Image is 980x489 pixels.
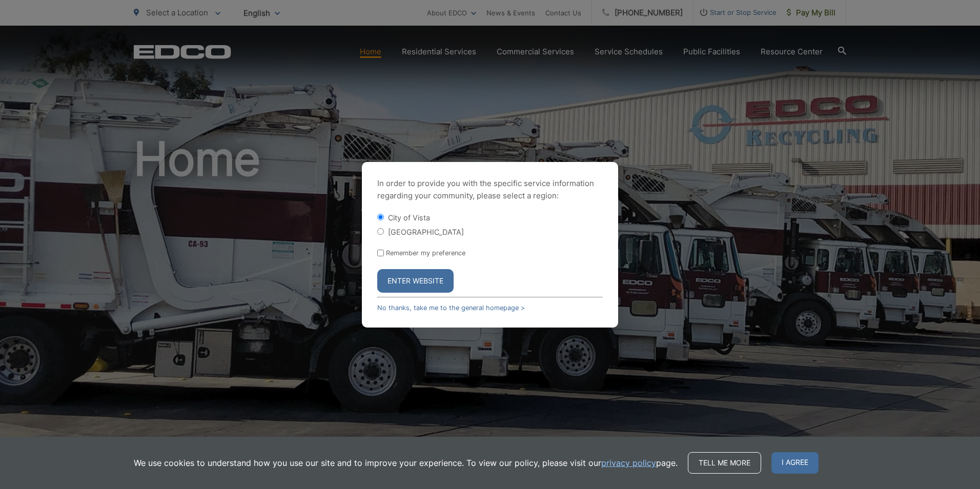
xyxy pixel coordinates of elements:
label: Remember my preference [386,249,465,257]
label: City of Vista [388,213,430,222]
p: In order to provide you with the specific service information regarding your community, please se... [377,177,603,202]
a: privacy policy [601,457,656,469]
label: [GEOGRAPHIC_DATA] [388,228,464,236]
button: Enter Website [377,269,454,293]
a: No thanks, take me to the general homepage > [377,304,525,312]
a: Tell me more [688,452,761,474]
p: We use cookies to understand how you use our site and to improve your experience. To view our pol... [134,457,678,469]
span: I agree [771,452,819,474]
